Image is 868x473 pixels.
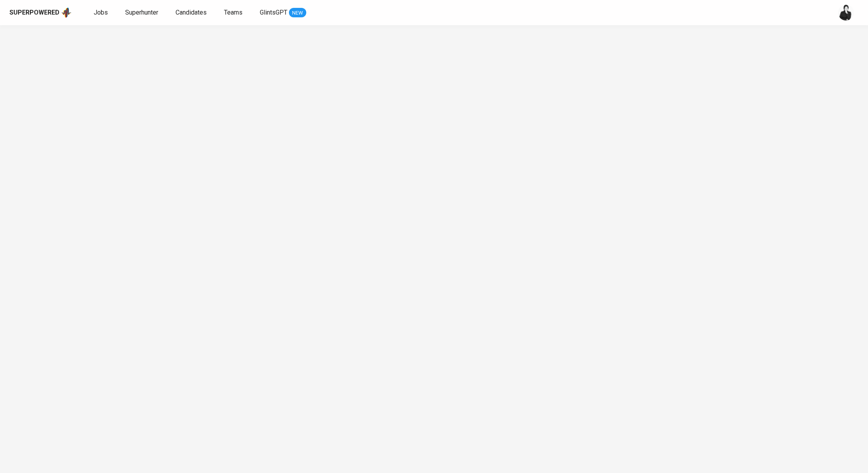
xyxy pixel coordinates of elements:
[125,9,158,16] span: Superhunter
[289,9,306,17] span: NEW
[838,5,854,20] img: medwi@glints.com
[94,8,109,18] a: Jobs
[224,8,244,18] a: Teams
[9,8,59,17] div: Superpowered
[125,8,160,18] a: Superhunter
[176,9,207,16] span: Candidates
[260,8,306,18] a: GlintsGPT NEW
[176,8,208,18] a: Candidates
[260,9,287,16] span: GlintsGPT
[9,7,72,19] a: Superpoweredapp logo
[61,7,72,19] img: app logo
[94,9,108,16] span: Jobs
[224,9,242,16] span: Teams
